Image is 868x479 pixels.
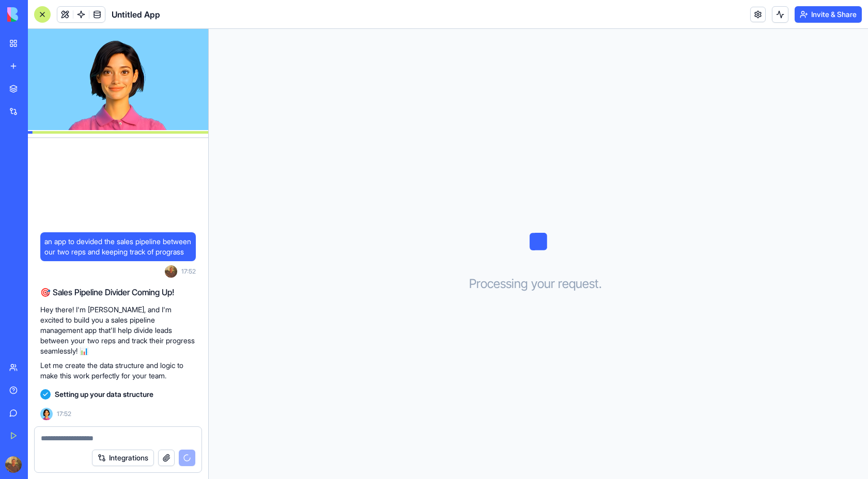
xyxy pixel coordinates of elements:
[40,305,196,356] p: Hey there! I'm [PERSON_NAME], and I'm excited to build you a sales pipeline management app that'l...
[55,389,153,400] span: Setting up your data structure
[165,265,177,278] img: ACg8ocJ91c7Ov6f0BDImijc5izaKjZeyTM43D29Wd_gSM26BV1bWustSHA=s96-c
[40,408,53,420] img: Ella_00000_wcx2te.png
[469,276,608,292] h3: Processing your request
[5,456,22,473] img: ACg8ocJ91c7Ov6f0BDImijc5izaKjZeyTM43D29Wd_gSM26BV1bWustSHA=s96-c
[57,410,71,418] span: 17:52
[181,267,196,276] span: 17:52
[40,360,196,381] p: Let me create the data structure and logic to make this work perfectly for your team.
[795,6,862,23] button: Invite & Share
[40,286,196,298] h2: 🎯 Sales Pipeline Divider Coming Up!
[92,450,154,466] button: Integrations
[599,276,602,292] span: .
[112,8,160,21] span: Untitled App
[44,236,192,257] span: an app to devided the sales pipeline between our two reps and keeping track of prograss
[7,7,71,22] img: logo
